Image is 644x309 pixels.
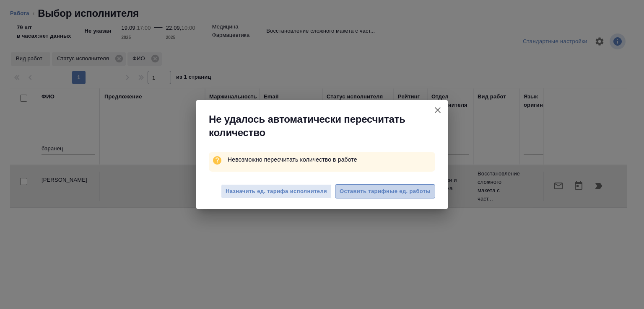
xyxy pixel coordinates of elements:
[221,184,332,199] button: Назначить ед. тарифа исполнителя
[340,187,431,196] span: Оставить тарифные ед. работы
[228,152,435,167] p: Невозможно пересчитать количество в работе
[209,113,428,139] span: Не удалось автоматически пересчитать количество
[335,184,435,199] button: Оставить тарифные ед. работы
[226,187,327,196] span: Назначить ед. тарифа исполнителя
